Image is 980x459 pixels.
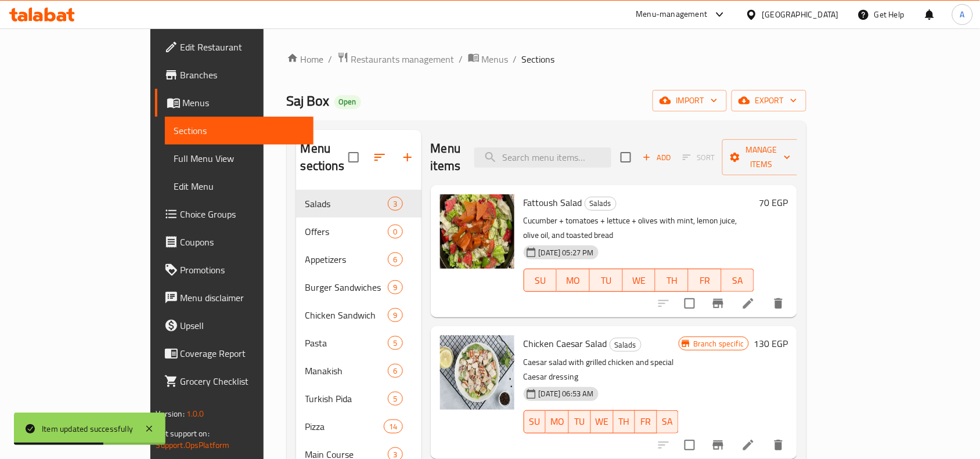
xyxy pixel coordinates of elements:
span: 1.0.0 [186,406,204,421]
nav: breadcrumb [287,52,807,67]
div: items [388,364,402,378]
div: items [388,225,402,238]
div: Pizza14 [296,413,421,440]
div: [GEOGRAPHIC_DATA] [762,8,839,21]
button: delete [765,290,792,317]
span: Offers [305,225,388,238]
li: / [459,52,463,66]
span: 6 [388,254,402,265]
button: MO [546,410,569,433]
span: Version: [156,406,185,421]
span: Turkish Pida [305,392,388,406]
span: Select all sections [341,145,366,169]
span: Salads [610,338,641,352]
span: Pizza [305,420,384,433]
span: Menus [482,52,509,66]
span: Sort sections [366,143,394,171]
h6: 130 EGP [754,335,788,352]
span: WE [596,413,609,430]
img: Fattoush Salad [440,194,514,269]
div: items [388,308,402,322]
div: Pasta5 [296,329,421,357]
span: TH [618,413,631,430]
span: Choice Groups [181,207,305,221]
span: MO [550,413,564,430]
span: Chicken Sandwich [305,308,388,322]
span: Pasta [305,336,388,350]
button: FR [689,269,722,292]
span: Add item [638,149,675,167]
button: TH [655,269,689,292]
a: Restaurants management [337,52,455,67]
button: Branch-specific-item [704,290,732,317]
span: WE [628,272,651,289]
span: Fattoush Salad [524,194,582,211]
span: Grocery Checklist [181,374,305,388]
span: Full Menu View [174,151,305,165]
span: Chicken Caesar Salad [524,335,607,352]
span: FR [640,413,653,430]
div: items [388,336,402,350]
a: Upsell [155,312,314,339]
a: Menus [468,52,509,67]
span: 9 [388,310,402,321]
span: 0 [388,226,402,237]
div: Salads [610,338,642,352]
button: import [653,90,727,111]
p: Caesar salad with grilled chicken and special Caesar dressing [524,355,679,384]
img: Chicken Caesar Salad [440,335,514,410]
button: FR [635,410,657,433]
span: Branch specific [689,338,748,349]
a: Menus [155,89,314,117]
span: Get support on: [156,426,210,441]
span: SA [662,413,675,430]
span: Saj Box [287,88,330,114]
div: Turkish Pida5 [296,385,421,413]
span: Open [334,97,361,107]
button: TU [590,269,623,292]
div: Chicken Sandwich9 [296,301,421,329]
span: Menu disclaimer [181,291,305,305]
span: 9 [388,282,402,293]
div: Salads [305,197,388,211]
span: Coverage Report [181,346,305,360]
div: Menu-management [636,8,708,21]
button: SA [722,269,755,292]
button: TH [614,410,636,433]
a: Promotions [155,256,314,284]
a: Edit menu item [741,297,755,310]
span: TU [574,413,586,430]
span: Select section first [675,149,722,167]
span: Manage items [732,143,791,172]
div: Salads3 [296,190,421,218]
button: TU [569,410,591,433]
a: Support.OpsPlatform [156,438,230,453]
span: TH [660,272,684,289]
a: Menu disclaimer [155,284,314,312]
button: SA [657,410,679,433]
div: items [388,252,402,266]
span: Manakish [305,364,388,378]
span: Sections [174,124,305,138]
li: / [513,52,517,66]
span: TU [595,272,618,289]
span: Restaurants management [351,52,455,66]
span: Select to update [678,291,702,316]
span: Burger Sandwiches [305,280,388,294]
span: 5 [388,393,402,404]
span: [DATE] 05:27 PM [534,247,599,258]
span: Coupons [181,235,305,249]
a: Sections [165,117,314,144]
span: Select section [614,145,638,169]
a: Branches [155,61,314,89]
div: items [388,197,402,211]
div: Appetizers6 [296,245,421,273]
span: 3 [388,198,402,209]
div: Burger Sandwiches9 [296,273,421,301]
a: Edit Restaurant [155,33,314,61]
div: items [388,392,402,406]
